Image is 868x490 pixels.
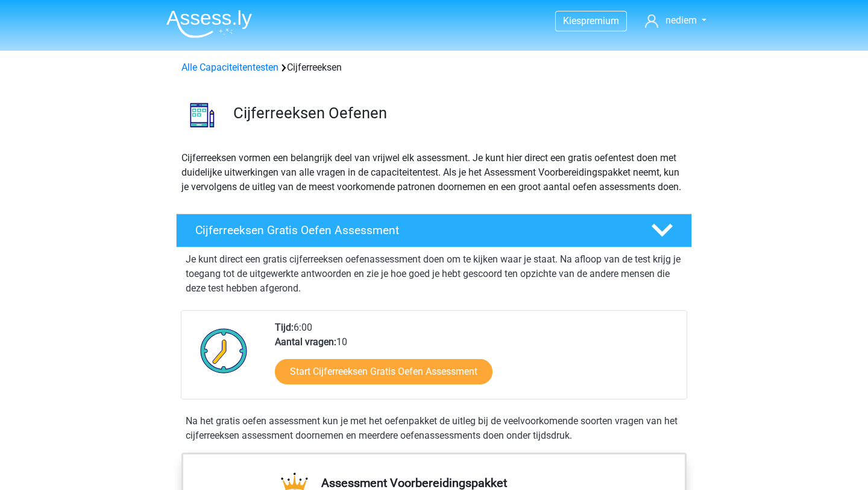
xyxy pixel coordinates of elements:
div: Na het gratis oefen assessment kun je met het oefenpakket de uitleg bij de veelvoorkomende soorte... [181,414,687,443]
a: nediem [640,13,711,28]
div: 6:00 10 [266,320,686,399]
b: Tijd: [275,322,294,333]
b: Aantal vragen: [275,336,336,348]
a: Kiespremium [556,13,626,29]
span: premium [581,15,619,27]
span: Kies [563,15,581,27]
a: Alle Capaciteitentesten [181,62,278,73]
img: Klok [193,320,254,381]
h3: Cijferreeksen Oefenen [233,104,682,122]
a: Cijferreeksen Gratis Oefen Assessment [171,214,697,247]
div: Cijferreeksen [177,60,691,75]
span: nediem [665,14,697,26]
p: Cijferreeksen vormen een belangrijk deel van vrijwel elk assessment. Je kunt hier direct een grat... [181,151,687,194]
h4: Cijferreeksen Gratis Oefen Assessment [195,223,632,237]
p: Je kunt direct een gratis cijferreeksen oefenassessment doen om te kijken waar je staat. Na afloo... [186,252,682,296]
img: cijferreeksen [177,89,228,141]
a: Start Cijferreeksen Gratis Oefen Assessment [275,359,492,384]
img: Assessly [166,10,252,38]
